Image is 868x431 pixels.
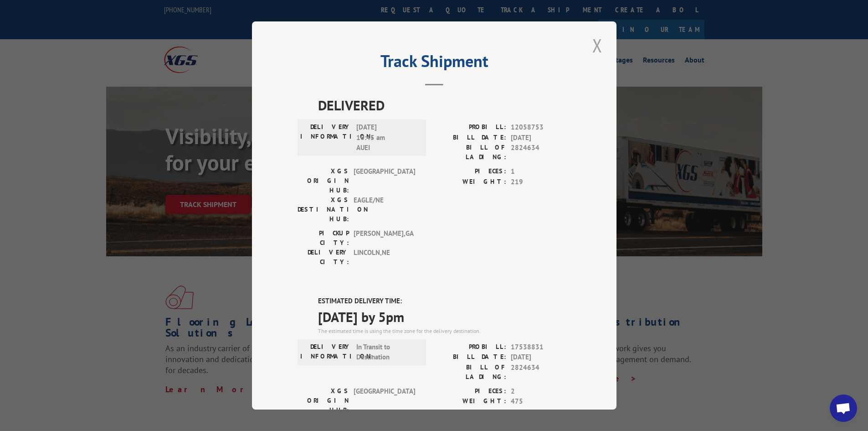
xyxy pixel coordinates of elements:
[434,363,506,382] label: BILL OF LADING:
[354,386,415,415] span: [GEOGRAPHIC_DATA]
[511,363,571,382] span: 2824634
[298,55,571,72] h2: Track Shipment
[298,166,349,195] label: XGS ORIGIN HUB:
[298,386,349,415] label: XGS ORIGIN HUB:
[590,33,605,58] button: Close modal
[354,166,415,195] span: [GEOGRAPHIC_DATA]
[318,95,571,115] span: DELIVERED
[511,133,571,143] span: [DATE]
[354,248,415,267] span: LINCOLN , NE
[511,177,571,187] span: 219
[300,122,352,153] label: DELIVERY INFORMATION:
[318,296,571,306] label: ESTIMATED DELIVERY TIME:
[356,342,418,363] span: In Transit to Destination
[354,195,415,224] span: EAGLE/NE
[356,122,418,153] span: [DATE] 10:45 am AUEI
[318,327,571,335] div: The estimated time is using the time zone for the delivery destination.
[434,177,506,187] label: WEIGHT:
[511,166,571,177] span: 1
[354,228,415,248] span: [PERSON_NAME] , GA
[300,342,352,363] label: DELIVERY INFORMATION:
[434,122,506,133] label: PROBILL:
[434,342,506,353] label: PROBILL:
[298,195,349,224] label: XGS DESTINATION HUB:
[434,133,506,143] label: BILL DATE:
[511,122,571,133] span: 12058753
[434,386,506,397] label: PIECES:
[434,143,506,162] label: BILL OF LADING:
[434,352,506,363] label: BILL DATE:
[434,396,506,407] label: WEIGHT:
[298,248,349,267] label: DELIVERY CITY:
[511,352,571,363] span: [DATE]
[511,342,571,353] span: 17538831
[511,143,571,162] span: 2824634
[511,386,571,397] span: 2
[511,396,571,407] span: 475
[298,228,349,248] label: PICKUP CITY:
[434,166,506,177] label: PIECES:
[830,395,857,422] a: Open chat
[318,306,571,327] span: [DATE] by 5pm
